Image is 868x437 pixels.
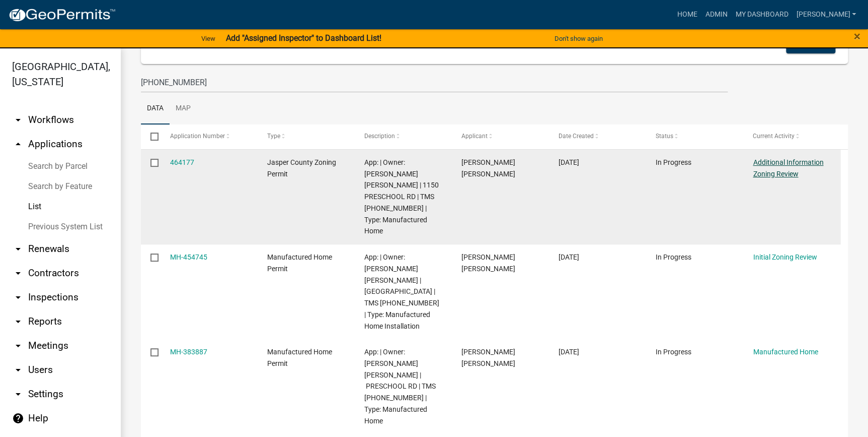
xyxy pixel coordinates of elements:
span: Jesus Avila Aguilar [461,348,515,367]
span: Status [656,133,673,140]
span: 03/03/2025 [559,348,579,356]
i: arrow_drop_down [12,364,24,376]
span: Jasper County Zoning Permit [267,158,336,178]
datatable-header-cell: Applicant [452,124,549,149]
a: [PERSON_NAME] [792,5,860,24]
datatable-header-cell: Application Number [160,124,257,149]
a: Additional Information Zoning Review [753,158,823,178]
a: Data [141,93,170,125]
span: In Progress [656,158,691,166]
span: 08/14/2025 [559,158,579,166]
span: Jesus Avila Aguilar [461,253,515,273]
button: Close [854,30,860,42]
span: App: | Owner: AGUILAR JESUS AVILA | 1150 PRESCHOOL RD | TMS 046-00-05-140 | Type: Manufactured Home [364,158,439,235]
i: arrow_drop_down [12,291,24,303]
datatable-header-cell: Status [646,124,743,149]
i: arrow_drop_up [12,138,24,150]
a: Manufactured Home [753,348,818,356]
span: In Progress [656,348,691,356]
span: × [854,29,860,43]
span: App: | Owner: AGUILAR JESUS AVILA | 1150 PRESCHOOL RD | TMS 046-00-05-140 | Type: Manufactured Ho... [364,253,439,330]
i: arrow_drop_down [12,340,24,352]
datatable-header-cell: Date Created [549,124,646,149]
i: arrow_drop_down [12,316,24,328]
span: 07/24/2025 [559,253,579,261]
span: Current Activity [753,133,795,140]
strong: Add "Assigned Inspector" to Dashboard List! [225,33,381,43]
a: MH-454745 [170,253,207,261]
input: Search for applications [141,72,728,93]
a: Initial Zoning Review [753,253,817,261]
button: Columns [786,35,835,53]
i: arrow_drop_down [12,114,24,126]
span: Application Number [170,133,225,140]
a: Admin [701,5,731,24]
a: View [197,30,219,47]
span: Manufactured Home Permit [267,253,332,273]
span: Jesus Avila Aguilar [461,158,515,178]
a: My Dashboard [731,5,792,24]
i: arrow_drop_down [12,243,24,255]
span: Applicant [461,133,488,140]
i: arrow_drop_down [12,267,24,279]
span: Date Created [559,133,594,140]
span: App: | Owner: AGUILAR JESUS AVILA | PRESCHOOL RD | TMS 046-00-05-140 | Type: Manufactured Home [364,348,436,425]
datatable-header-cell: Current Activity [743,124,840,149]
datatable-header-cell: Type [257,124,354,149]
span: Manufactured Home Permit [267,348,332,367]
span: Type [267,133,280,140]
datatable-header-cell: Select [141,124,160,149]
span: Description [364,133,395,140]
button: Don't show again [550,30,607,47]
a: MH-383887 [170,348,207,356]
a: + Filter [153,35,196,53]
a: Map [170,93,197,125]
i: arrow_drop_down [12,388,24,400]
i: help [12,412,24,424]
datatable-header-cell: Description [355,124,452,149]
span: In Progress [656,253,691,261]
a: 464177 [170,158,194,166]
a: Home [673,5,701,24]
